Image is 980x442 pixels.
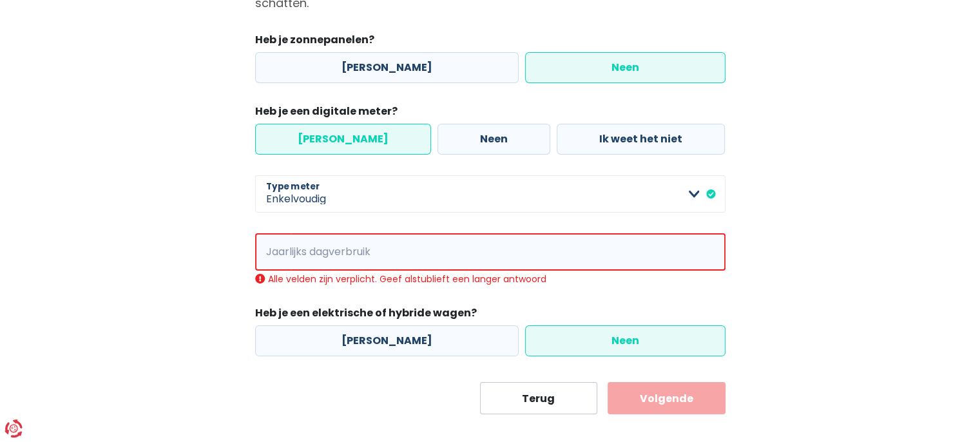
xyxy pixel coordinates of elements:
[255,104,725,124] legend: Heb je een digitale meter?
[557,124,725,155] label: Ik weet het niet
[437,124,550,155] label: Neen
[255,124,431,155] label: [PERSON_NAME]
[525,52,725,83] label: Neen
[255,233,291,271] span: kWh
[255,32,725,52] legend: Heb je zonnepanelen?
[480,382,598,414] button: Terug
[255,52,519,83] label: [PERSON_NAME]
[608,382,725,414] button: Volgende
[255,325,519,356] label: [PERSON_NAME]
[255,273,725,285] div: Alle velden zijn verplicht. Geef alstublieft een langer antwoord
[525,325,725,356] label: Neen
[255,305,725,325] legend: Heb je een elektrische of hybride wagen?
